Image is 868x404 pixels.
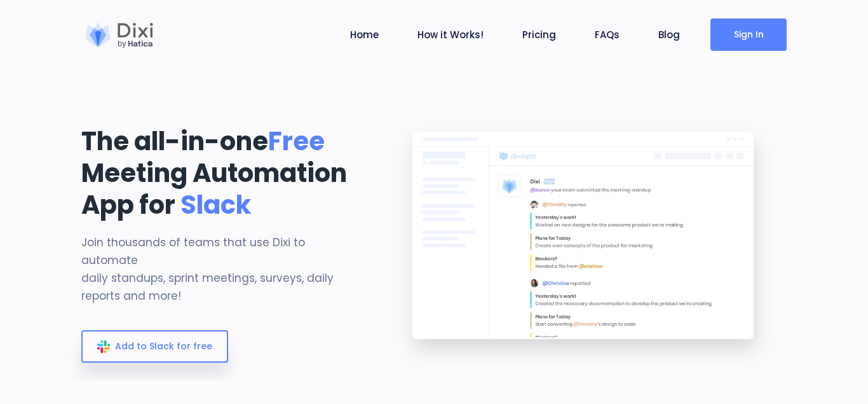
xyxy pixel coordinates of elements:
[81,233,364,305] p: Join thousands of teams that use Dixi to automate daily standups, sprint meetings, surveys, daily...
[81,330,228,363] a: Add to Slack for free
[81,125,364,221] h1: The all-in-one Meeting Automation App for
[345,27,384,42] a: Home
[268,123,325,159] span: Free
[180,187,251,223] span: Slack
[653,27,685,42] a: Blog
[383,111,787,380] img: landing-banner
[710,18,787,51] a: Sign In
[97,340,110,353] img: slack_icon_color.svg
[590,27,625,42] a: FAQs
[412,27,489,42] a: How it Works!
[115,340,212,352] span: Add to Slack for free
[517,27,561,42] a: Pricing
